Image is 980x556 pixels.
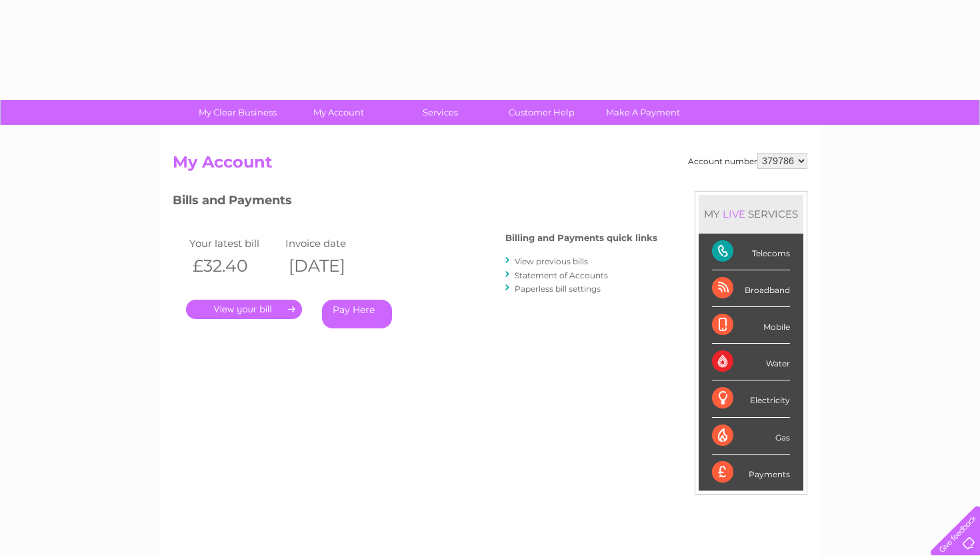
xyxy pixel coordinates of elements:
div: Mobile [712,307,790,344]
h2: My Account [173,153,807,178]
a: Paperless bill settings [515,284,601,294]
div: LIVE [720,208,748,220]
a: My Clear Business [183,100,293,125]
div: Account number [688,153,807,169]
a: View previous bills [515,256,588,266]
div: Electricity [712,380,790,417]
a: Make A Payment [588,100,698,125]
div: Telecoms [712,234,790,270]
a: Services [385,100,495,125]
h4: Billing and Payments quick links [505,233,657,243]
div: Broadband [712,270,790,307]
h3: Bills and Payments [173,191,657,214]
div: Water [712,344,790,380]
a: Customer Help [487,100,597,125]
a: My Account [284,100,394,125]
td: Your latest bill [186,234,282,252]
a: Pay Here [322,300,392,328]
a: Statement of Accounts [515,270,608,280]
th: £32.40 [186,252,282,280]
div: MY SERVICES [699,195,803,233]
a: . [186,300,302,319]
th: [DATE] [282,252,378,280]
div: Payments [712,455,790,491]
td: Invoice date [282,234,378,252]
div: Gas [712,418,790,455]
